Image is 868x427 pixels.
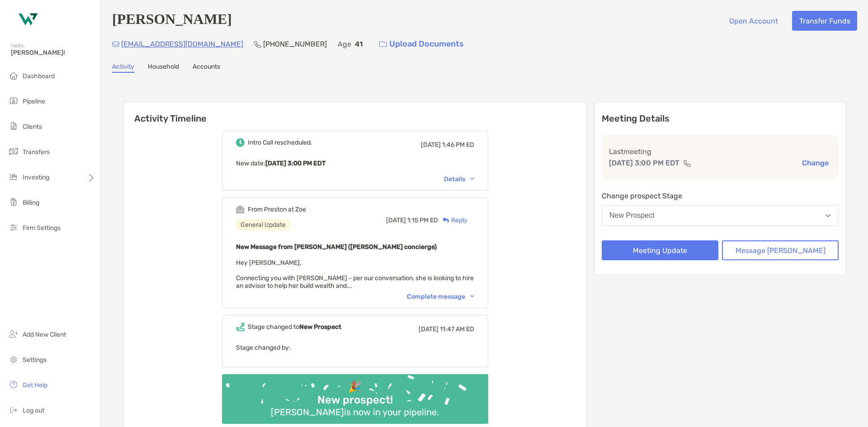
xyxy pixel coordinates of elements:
button: Meeting Update [602,240,718,260]
span: Clients [23,123,42,131]
p: [EMAIL_ADDRESS][DOMAIN_NAME] [121,38,243,50]
div: General Update [236,219,290,230]
img: Email Icon [112,42,119,47]
img: get-help icon [8,379,19,390]
img: firm-settings icon [8,222,19,233]
img: billing icon [8,197,19,207]
span: [DATE] [421,141,441,149]
span: Dashboard [23,72,55,80]
p: Stage changed by: [236,342,474,353]
h4: [PERSON_NAME] [112,11,232,31]
span: Investing [23,174,49,181]
div: Complete message [407,293,474,300]
img: settings icon [8,354,19,365]
button: Open Account [722,11,785,31]
p: [PHONE_NUMBER] [263,38,327,50]
span: Firm Settings [23,224,61,232]
p: New date : [236,158,474,169]
img: Event icon [236,138,245,147]
img: Event icon [236,205,245,214]
p: Change prospect Stage [602,190,839,202]
img: button icon [379,41,387,47]
b: New Prospect [299,323,341,331]
span: Get Help [23,381,47,389]
img: logout icon [8,404,19,415]
div: New prospect! [314,394,396,407]
span: Hey [PERSON_NAME], Connecting you with [PERSON_NAME] - per our conversation, she is looking to hi... [236,259,474,290]
b: [DATE] 3:00 PM EDT [265,160,325,167]
div: New Prospect [609,211,655,220]
p: 41 [355,38,363,50]
p: Meeting Details [602,113,839,124]
a: Household [148,63,179,73]
span: Pipeline [23,98,45,105]
img: clients icon [8,121,19,131]
span: Add New Client [23,331,66,338]
img: investing icon [8,171,19,182]
span: [PERSON_NAME]! [11,49,95,56]
span: [DATE] [419,325,439,333]
span: Settings [23,356,47,364]
div: [PERSON_NAME] is now in your pipeline. [267,407,443,418]
img: add_new_client icon [8,328,19,339]
a: Activity [112,63,134,73]
img: Event icon [236,323,245,331]
p: Last meeting [609,146,831,157]
h6: Activity Timeline [123,102,586,124]
div: Reply [438,216,467,225]
span: Billing [23,199,39,206]
img: Zoe Logo [11,4,43,36]
div: From Preston at Zoe [248,206,306,213]
img: Chevron icon [470,295,474,298]
span: Log out [23,407,44,414]
a: Upload Documents [373,34,470,54]
button: Message [PERSON_NAME] [722,240,839,260]
span: 1:46 PM ED [442,141,474,149]
span: [DATE] [386,216,406,224]
img: Confetti [222,374,488,416]
img: transfers icon [8,146,19,157]
button: Transfer Funds [792,11,857,31]
img: Chevron icon [470,178,474,180]
img: Reply icon [443,217,449,223]
div: Details [444,175,474,183]
div: 🎉 [344,380,365,394]
div: Stage changed to [248,323,341,331]
img: pipeline icon [8,95,19,106]
div: Intro Call rescheduled. [248,139,312,146]
img: Open dropdown arrow [826,214,831,217]
span: 11:47 AM ED [440,325,474,333]
p: Age [338,38,351,50]
img: Phone Icon [254,41,261,48]
img: communication type [683,160,691,167]
a: Accounts [193,63,220,73]
p: [DATE] 3:00 PM EDT [609,157,679,169]
span: 1:15 PM ED [407,216,438,224]
button: New Prospect [602,205,839,226]
button: Change [799,158,831,168]
span: Transfers [23,148,50,156]
img: dashboard icon [8,70,19,81]
b: New Message from [PERSON_NAME] ([PERSON_NAME] concierge) [236,243,437,251]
